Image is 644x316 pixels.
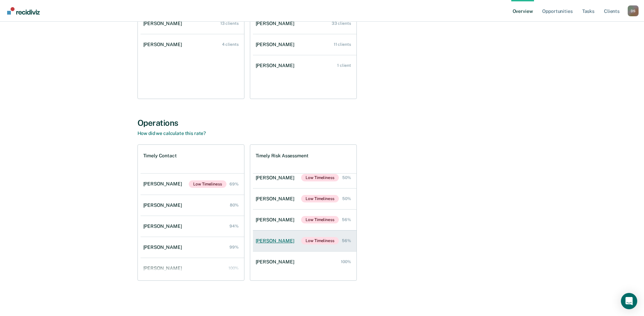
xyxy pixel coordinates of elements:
[301,216,338,223] span: Low Timeliness
[256,42,297,47] div: [PERSON_NAME]
[141,238,244,257] a: [PERSON_NAME] 99%
[229,182,239,186] div: 69%
[301,237,338,244] span: Low Timeliness
[341,259,351,264] div: 100%
[229,224,239,229] div: 94%
[143,265,185,271] div: [PERSON_NAME]
[137,118,507,128] div: Operations
[143,181,185,187] div: [PERSON_NAME]
[256,238,297,244] div: [PERSON_NAME]
[143,153,177,159] h1: Timely Contact
[141,217,244,236] a: [PERSON_NAME] 94%
[342,217,351,222] div: 56%
[621,293,637,309] div: Open Intercom Messenger
[253,35,356,54] a: [PERSON_NAME] 11 clients
[143,223,185,229] div: [PERSON_NAME]
[342,238,351,243] div: 56%
[222,42,239,47] div: 4 clients
[253,14,356,33] a: [PERSON_NAME] 33 clients
[220,21,239,26] div: 13 clients
[7,7,40,15] img: Recidiviz
[229,245,239,250] div: 99%
[228,266,239,271] div: 100%
[342,196,351,201] div: 50%
[256,196,297,202] div: [PERSON_NAME]
[332,21,351,26] div: 33 clients
[256,217,297,223] div: [PERSON_NAME]
[337,63,351,68] div: 1 client
[141,196,244,215] a: [PERSON_NAME] 80%
[143,42,185,47] div: [PERSON_NAME]
[253,56,356,75] a: [PERSON_NAME] 1 client
[141,35,244,54] a: [PERSON_NAME] 4 clients
[143,244,185,250] div: [PERSON_NAME]
[256,21,297,26] div: [PERSON_NAME]
[230,203,239,208] div: 80%
[253,230,356,251] a: [PERSON_NAME]Low Timeliness 56%
[253,252,356,272] a: [PERSON_NAME] 100%
[137,131,206,136] a: How did we calculate this rate?
[301,195,338,202] span: Low Timeliness
[301,174,338,181] span: Low Timeliness
[253,188,356,209] a: [PERSON_NAME]Low Timeliness 50%
[256,153,309,159] h1: Timely Risk Assessment
[141,14,244,33] a: [PERSON_NAME] 13 clients
[628,5,639,16] button: Profile dropdown button
[256,175,297,181] div: [PERSON_NAME]
[141,174,244,195] a: [PERSON_NAME]Low Timeliness 69%
[256,259,297,265] div: [PERSON_NAME]
[143,202,185,208] div: [PERSON_NAME]
[141,259,244,278] a: [PERSON_NAME] 100%
[189,180,226,188] span: Low Timeliness
[256,63,297,68] div: [PERSON_NAME]
[334,42,351,47] div: 11 clients
[253,209,356,230] a: [PERSON_NAME]Low Timeliness 56%
[342,175,351,180] div: 50%
[253,167,356,188] a: [PERSON_NAME]Low Timeliness 50%
[143,21,185,26] div: [PERSON_NAME]
[628,5,639,16] div: D S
